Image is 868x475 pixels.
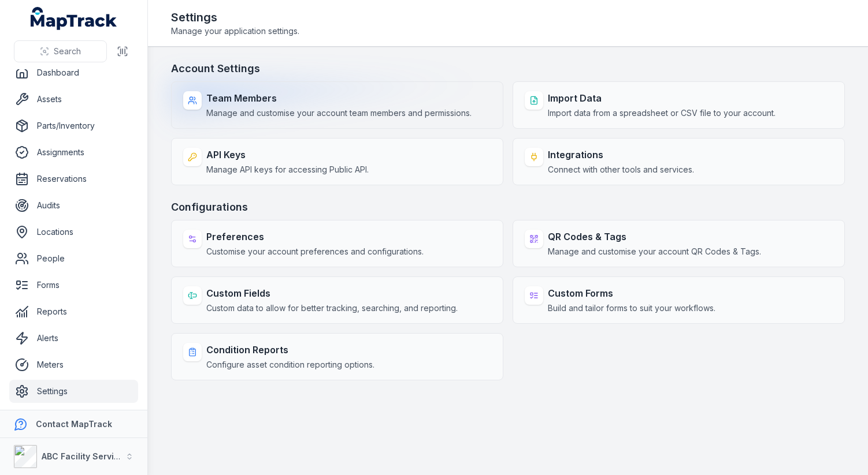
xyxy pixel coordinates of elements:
strong: Custom Fields [206,286,458,300]
strong: ABC Facility Services [42,451,129,461]
a: Dashboard [9,61,138,84]
span: Configure asset condition reporting options. [206,359,374,371]
a: Locations [9,220,138,244]
a: Import DataImport data from a spreadsheet or CSV file to your account. [513,81,845,129]
strong: Import Data [548,91,776,105]
strong: QR Codes & Tags [548,230,761,244]
a: QR Codes & TagsManage and customise your account QR Codes & Tags. [513,220,845,267]
strong: Team Members [206,91,472,105]
a: Custom FormsBuild and tailor forms to suit your workflows. [513,276,845,324]
span: Build and tailor forms to suit your workflows. [548,302,715,314]
a: People [9,247,138,270]
strong: API Keys [206,148,369,162]
span: Import data from a spreadsheet or CSV file to your account. [548,107,776,119]
a: IntegrationsConnect with other tools and services. [513,138,845,185]
strong: Contact MapTrack [36,419,112,429]
span: Manage your application settings. [171,25,299,37]
a: Meters [9,353,138,376]
a: Condition ReportsConfigure asset condition reporting options. [171,333,503,380]
a: Reservations [9,167,138,190]
strong: Preferences [206,230,424,244]
span: Connect with other tools and services. [548,164,694,175]
h2: Settings [171,9,299,25]
a: Custom FieldsCustom data to allow for better tracking, searching, and reporting. [171,276,503,324]
a: Forms [9,274,138,297]
span: Manage and customise your account QR Codes & Tags. [548,246,761,257]
span: Customise your account preferences and configurations. [206,246,424,257]
a: MapTrack [31,7,117,30]
h3: Account Settings [171,61,845,77]
a: Audits [9,194,138,217]
a: API KeysManage API keys for accessing Public API. [171,138,503,185]
a: Reports [9,300,138,323]
strong: Integrations [548,148,694,162]
span: Manage API keys for accessing Public API. [206,164,369,175]
h3: Configurations [171,199,845,215]
a: Team MembersManage and customise your account team members and permissions. [171,81,503,129]
strong: Condition Reports [206,343,374,357]
button: Search [14,40,107,62]
a: Alerts [9,327,138,350]
a: Assignments [9,141,138,164]
a: Assets [9,88,138,111]
strong: Custom Forms [548,286,715,300]
a: Settings [9,380,138,403]
a: PreferencesCustomise your account preferences and configurations. [171,220,503,267]
span: Custom data to allow for better tracking, searching, and reporting. [206,302,458,314]
a: Parts/Inventory [9,114,138,137]
span: Manage and customise your account team members and permissions. [206,107,472,119]
span: Search [54,46,81,57]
